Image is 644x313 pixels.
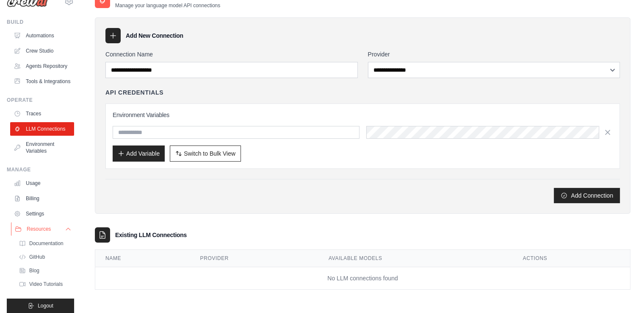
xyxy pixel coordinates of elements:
span: Blog [29,267,39,274]
span: Video Tutorials [29,281,63,288]
th: Available Models [318,250,513,267]
a: Traces [10,107,74,120]
a: Blog [15,265,74,277]
a: LLM Connections [10,122,74,136]
button: Add Variable [113,145,165,162]
a: Automations [10,29,74,42]
h4: API Credentials [105,88,163,97]
a: Settings [10,207,74,221]
h3: Existing LLM Connections [115,231,187,239]
span: Resources [27,226,51,232]
span: Logout [38,302,53,309]
a: Usage [10,176,74,190]
label: Provider [368,50,620,59]
div: Operate [7,97,74,103]
span: GitHub [29,254,45,260]
h3: Environment Variables [113,111,613,119]
span: Documentation [29,240,64,247]
th: Actions [513,250,630,267]
th: Name [95,250,190,267]
td: No LLM connections found [95,267,630,290]
button: Resources [11,222,75,236]
label: Connection Name [105,50,358,59]
div: Build [7,19,74,25]
a: Environment Variables [10,137,74,158]
a: Documentation [15,238,74,249]
button: Logout [7,299,74,313]
button: Switch to Bulk View [170,145,241,162]
th: Provider [190,250,318,267]
a: GitHub [15,251,74,263]
a: Crew Studio [10,44,74,58]
button: Add Connection [554,188,620,203]
p: Manage your language model API connections [115,2,220,9]
a: Tools & Integrations [10,75,74,88]
a: Agents Repository [10,59,74,73]
h3: Add New Connection [126,31,183,40]
div: Manage [7,166,74,173]
a: Billing [10,192,74,205]
a: Video Tutorials [15,278,74,290]
span: Switch to Bulk View [184,149,235,158]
